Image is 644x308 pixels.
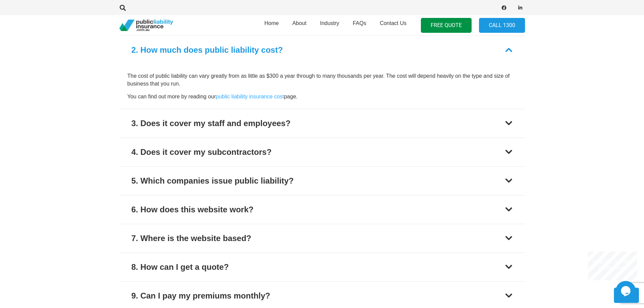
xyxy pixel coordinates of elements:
[479,18,525,33] a: Call 1300
[132,261,229,273] div: 8. How can I get a quote?
[258,13,286,38] a: Home
[353,20,366,26] span: FAQs
[119,138,525,166] button: 4. Does it cover my subcontractors?
[313,13,346,38] a: Industry
[132,146,272,158] div: 4. Does it cover my subcontractors?
[127,93,517,100] p: You can find out more by reading our page.
[119,109,525,138] button: 3. Does it cover my staff and employees?
[119,167,525,195] button: 5. Which companies issue public liability?
[614,288,639,303] a: Back to top
[119,36,525,64] button: 2. How much does public liability cost?
[216,94,284,99] a: public liability insurance cost
[421,18,472,33] a: FREE QUOTE
[127,72,517,88] p: The cost of public liability can vary greatly from as little as $300 a year through to many thous...
[292,20,307,26] span: About
[516,3,525,13] a: LinkedIn
[132,290,270,302] div: 9. Can I pay my premiums monthly?
[119,195,525,224] button: 6. How does this website work?
[616,281,637,301] iframe: chat widget
[373,13,413,38] a: Contact Us
[119,253,525,281] button: 8. How can I get a quote?
[119,20,173,31] a: pli_logotransparent
[132,232,252,244] div: 7. Where is the website based?
[588,252,637,280] iframe: chat widget
[499,3,509,13] a: Facebook
[380,20,406,26] span: Contact Us
[119,224,525,253] button: 7. Where is the website based?
[132,117,291,129] div: 3. Does it cover my staff and employees?
[132,44,283,56] div: 2. How much does public liability cost?
[286,13,313,38] a: About
[132,175,294,187] div: 5. Which companies issue public liability?
[346,13,373,38] a: FAQs
[264,20,279,26] span: Home
[132,204,254,216] div: 6. How does this website work?
[320,20,339,26] span: Industry
[116,5,130,11] a: Search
